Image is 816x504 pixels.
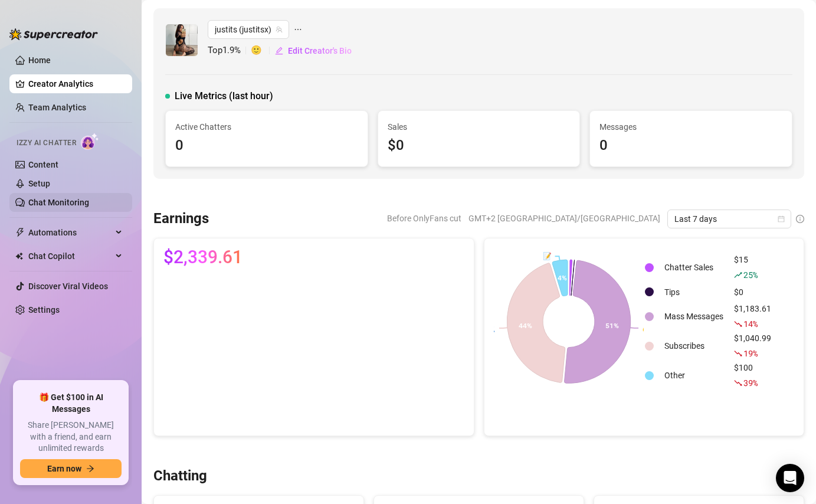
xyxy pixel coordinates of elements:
[734,320,742,328] span: fall
[734,271,742,279] span: rise
[778,215,785,222] span: calendar
[28,247,112,266] span: Chat Copilot
[17,138,76,149] span: Izzy AI Chatter
[28,282,108,291] a: Discover Viral Videos
[743,269,757,280] span: 25 %
[9,28,98,40] img: logo-BBDzfeDw.svg
[734,349,742,358] span: fall
[388,135,571,157] div: $0
[175,89,273,103] span: Live Metrics (last hour)
[387,210,461,227] span: Before OnlyFans cut
[28,198,89,207] a: Chat Monitoring
[20,392,122,415] span: 🎁 Get $100 in AI Messages
[20,459,122,478] button: Earn nowarrow-right
[388,120,571,133] span: Sales
[776,464,804,492] div: Open Intercom Messenger
[28,55,51,65] a: Home
[743,377,757,388] span: 39 %
[81,133,99,150] img: AI Chatter
[28,223,112,242] span: Automations
[28,160,58,169] a: Content
[28,305,60,315] a: Settings
[208,44,251,58] span: Top 1.9 %
[734,361,771,390] div: $100
[734,302,771,330] div: $1,183.61
[20,420,122,454] span: Share [PERSON_NAME] with a friend, and earn unlimited rewards
[660,332,728,360] td: Subscribes
[288,46,352,55] span: Edit Creator's Bio
[642,323,651,332] text: 💰
[743,348,757,359] span: 19 %
[175,135,358,157] div: 0
[796,215,804,223] span: info-circle
[294,20,302,39] span: ellipsis
[175,120,358,133] span: Active Chatters
[734,286,771,299] div: $0
[86,464,94,473] span: arrow-right
[674,210,784,228] span: Last 7 days
[734,332,771,360] div: $1,040.99
[28,179,50,188] a: Setup
[660,253,728,282] td: Chatter Sales
[660,283,728,301] td: Tips
[47,464,81,473] span: Earn now
[28,74,123,93] a: Creator Analytics
[166,24,198,56] img: justits
[734,253,771,282] div: $15
[275,47,283,55] span: edit
[15,228,25,237] span: thunderbolt
[28,103,86,112] a: Team Analytics
[153,210,209,228] h3: Earnings
[153,467,207,486] h3: Chatting
[468,210,660,227] span: GMT+2 [GEOGRAPHIC_DATA]/[GEOGRAPHIC_DATA]
[660,302,728,330] td: Mass Messages
[660,361,728,390] td: Other
[251,44,274,58] span: 🙂
[215,21,282,38] span: justits (justitsx)
[743,318,757,329] span: 14 %
[276,26,283,33] span: team
[542,251,551,260] text: 📝
[599,135,782,157] div: 0
[274,41,352,60] button: Edit Creator's Bio
[734,379,742,387] span: fall
[599,120,782,133] span: Messages
[163,248,242,267] span: $2,339.61
[15,252,23,260] img: Chat Copilot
